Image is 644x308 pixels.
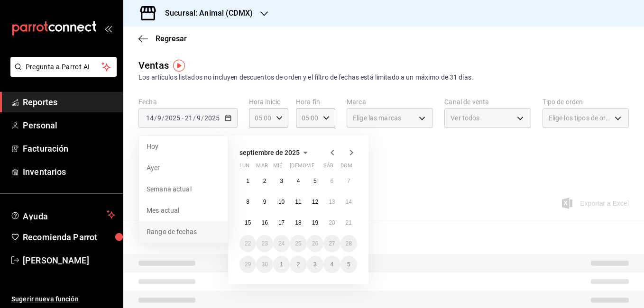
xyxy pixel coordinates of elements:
abbr: 25 de septiembre de 2025 [295,240,301,247]
button: 3 de octubre de 2025 [307,256,323,273]
button: 16 de septiembre de 2025 [256,214,273,231]
span: [PERSON_NAME] [23,254,115,267]
a: Pregunta a Parrot AI [7,69,117,79]
abbr: viernes [307,163,314,172]
abbr: 10 de septiembre de 2025 [278,199,285,205]
button: 2 de septiembre de 2025 [256,172,273,190]
button: Pregunta a Parrot AI [10,57,117,77]
button: 5 de octubre de 2025 [340,256,357,273]
button: 4 de octubre de 2025 [323,256,340,273]
button: 10 de septiembre de 2025 [273,193,290,210]
button: 5 de septiembre de 2025 [307,172,323,190]
button: 6 de septiembre de 2025 [323,172,340,190]
button: 8 de septiembre de 2025 [239,193,256,210]
abbr: 1 de octubre de 2025 [280,261,283,268]
button: 11 de septiembre de 2025 [290,193,306,210]
span: Ver todos [451,113,479,123]
abbr: sábado [323,163,333,172]
span: Hoy [147,142,220,152]
abbr: 5 de septiembre de 2025 [313,178,317,184]
abbr: 12 de septiembre de 2025 [312,199,318,205]
abbr: 23 de septiembre de 2025 [261,240,267,247]
abbr: 6 de septiembre de 2025 [330,178,333,184]
span: - [182,114,184,122]
abbr: 20 de septiembre de 2025 [329,219,335,226]
button: open_drawer_menu [104,25,112,32]
abbr: domingo [340,163,352,172]
span: Regresar [156,34,187,43]
abbr: 2 de octubre de 2025 [297,261,300,268]
span: / [193,114,196,122]
button: 13 de septiembre de 2025 [323,193,340,210]
button: 3 de septiembre de 2025 [273,172,290,190]
abbr: martes [256,163,267,172]
span: Inventarios [23,165,115,178]
button: 27 de septiembre de 2025 [323,235,340,252]
label: Hora inicio [249,99,288,105]
span: Elige los tipos de orden [549,113,611,123]
input: ---- [165,114,181,122]
button: 21 de septiembre de 2025 [340,214,357,231]
button: 17 de septiembre de 2025 [273,214,290,231]
abbr: jueves [290,163,346,172]
button: 15 de septiembre de 2025 [239,214,256,231]
abbr: 19 de septiembre de 2025 [312,219,318,226]
button: 20 de septiembre de 2025 [323,214,340,231]
abbr: 3 de octubre de 2025 [313,261,317,268]
button: 7 de septiembre de 2025 [340,172,357,190]
button: 1 de octubre de 2025 [273,256,290,273]
span: Elige las marcas [353,113,401,123]
abbr: lunes [239,163,249,172]
label: Fecha [138,99,238,105]
button: 14 de septiembre de 2025 [340,193,357,210]
span: / [154,114,157,122]
button: 30 de septiembre de 2025 [256,256,273,273]
button: 22 de septiembre de 2025 [239,235,256,252]
div: Los artículos listados no incluyen descuentos de orden y el filtro de fechas está limitado a un m... [138,72,629,82]
span: Recomienda Parrot [23,231,115,244]
span: Pregunta a Parrot AI [26,62,102,72]
input: ---- [204,114,220,122]
abbr: 13 de septiembre de 2025 [329,199,335,205]
button: septiembre de 2025 [239,147,311,158]
abbr: 1 de septiembre de 2025 [246,178,249,184]
abbr: 15 de septiembre de 2025 [245,219,251,226]
abbr: 28 de septiembre de 2025 [346,240,352,247]
abbr: 11 de septiembre de 2025 [295,199,301,205]
button: 23 de septiembre de 2025 [256,235,273,252]
button: 26 de septiembre de 2025 [307,235,323,252]
button: 19 de septiembre de 2025 [307,214,323,231]
label: Canal de venta [444,99,531,105]
button: 12 de septiembre de 2025 [307,193,323,210]
input: -- [184,114,193,122]
button: 24 de septiembre de 2025 [273,235,290,252]
h3: Sucursal: Animal (CDMX) [157,8,253,19]
abbr: 3 de septiembre de 2025 [280,178,283,184]
span: Ayer [147,163,220,173]
label: Hora fin [296,99,335,105]
abbr: 16 de septiembre de 2025 [261,219,267,226]
abbr: miércoles [273,163,282,172]
button: 4 de septiembre de 2025 [290,172,306,190]
abbr: 21 de septiembre de 2025 [346,219,352,226]
abbr: 27 de septiembre de 2025 [329,240,335,247]
abbr: 30 de septiembre de 2025 [261,261,267,268]
label: Tipo de orden [543,99,629,105]
span: Mes actual [147,206,220,216]
span: Ayuda [23,209,103,220]
button: 29 de septiembre de 2025 [239,256,256,273]
abbr: 9 de septiembre de 2025 [263,199,267,205]
input: -- [157,114,162,122]
label: Marca [347,99,433,105]
abbr: 22 de septiembre de 2025 [245,240,251,247]
button: 25 de septiembre de 2025 [290,235,306,252]
button: 9 de septiembre de 2025 [256,193,273,210]
span: Semana actual [147,184,220,194]
abbr: 7 de septiembre de 2025 [347,178,350,184]
button: 2 de octubre de 2025 [290,256,306,273]
button: 18 de septiembre de 2025 [290,214,306,231]
input: -- [146,114,154,122]
abbr: 5 de octubre de 2025 [347,261,350,268]
img: Tooltip marker [173,60,185,72]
